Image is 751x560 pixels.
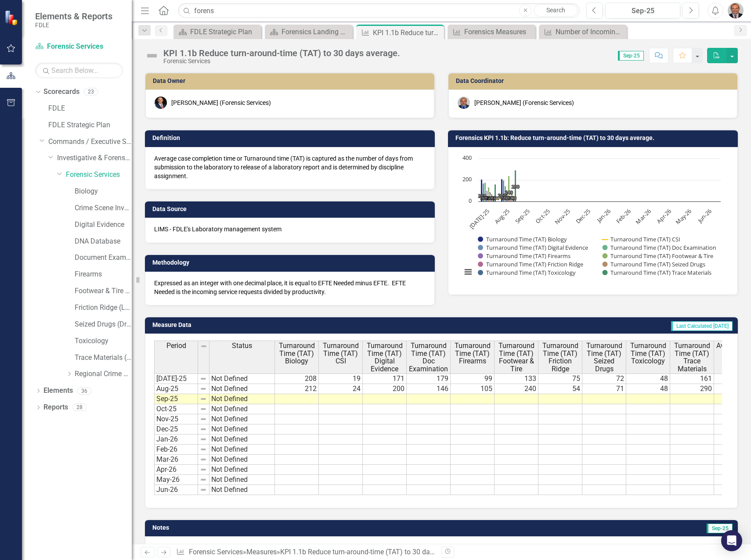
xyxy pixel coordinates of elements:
span: Sep-25 [618,51,644,61]
text: 72 [489,195,495,201]
svg: Interactive chart [457,154,725,286]
td: Not Defined [209,373,275,384]
button: Show Turnaround Time (TAT) Biology [478,235,567,243]
path: Jul-25, 72. Turnaround Time (TAT) Seized Drugs . [491,194,493,201]
span: Status [232,342,252,350]
td: Oct-25 [154,404,198,414]
td: Jun-26 [154,485,198,495]
button: Show Turnaround Time (TAT) Digital Evidence [478,244,589,251]
a: Seized Drugs (Drug Chemistry) [75,319,132,330]
img: 8DAGhfEEPCf229AAAAAElFTkSuQmCC [200,426,207,433]
h3: Definition [152,135,430,141]
td: 19 [319,373,363,384]
button: Sep-25 [605,3,680,18]
h3: Data Source [152,206,430,212]
text: Jan-26 [595,207,612,225]
text: Apr-26 [655,207,672,225]
text: 290 [512,183,520,190]
text: 133 [485,195,493,201]
td: 99 [451,373,495,384]
g: Turnaround Time (TAT) Biology, series 1 of 10. Bar series with 12 bars. [481,158,711,202]
td: Not Defined [209,475,275,485]
a: Reports [43,402,68,413]
path: Jul-25, 171. Turnaround Time (TAT) Digital Evidence . [483,183,484,201]
text: Oct-25 [534,207,551,225]
img: 8DAGhfEEPCf229AAAAAElFTkSuQmCC [200,486,207,493]
a: Firearms [75,269,132,280]
h3: Data Coordinator [456,78,733,84]
img: 8DAGhfEEPCf229AAAAAElFTkSuQmCC [200,476,207,483]
td: 171 [363,373,407,384]
td: Sep-25 [154,394,198,404]
a: FDLE Strategic Plan [48,120,132,130]
button: Show Turnaround Time (TAT) Footwear & Tire [602,252,714,260]
img: 8DAGhfEEPCf229AAAAAElFTkSuQmCC [200,395,207,402]
span: Elements & Reports [35,11,112,22]
text: Nov-25 [553,207,571,226]
text: 75 [488,195,493,201]
text: 208 [478,193,486,199]
path: Aug-25, 290. Turnaround Time (TAT) Trace Materials . [515,170,516,201]
div: » » [176,547,435,557]
button: View chart menu, Chart [462,266,474,278]
text: 200 [462,175,472,183]
td: Not Defined [209,485,275,495]
text: 179 [481,195,489,201]
div: 28 [72,404,87,411]
a: Document Examination (Questioned Documents) [75,253,132,263]
td: Not Defined [209,424,275,434]
text: 19 [486,190,491,197]
path: Jul-25, 208. Turnaround Time (TAT) Biology. [481,179,483,201]
path: Aug-25, 200. Turnaround Time (TAT) Digital Evidence . [503,180,505,201]
text: May-26 [674,207,693,226]
button: Show Turnaround Time (TAT) Toxicology [478,269,576,276]
td: Not Defined [209,434,275,445]
text: 71 [509,195,515,201]
div: Sep-25 [608,6,677,16]
span: Turnaround Time (TAT) Friction Ridge [540,342,580,373]
path: Jul-25, 161. Turnaround Time (TAT) Trace Materials . [495,184,496,201]
div: KPI 1.1b Reduce turn-around-time (TAT) to 30 days average. [373,27,442,38]
text: [DATE]-25 [468,207,491,230]
button: Chris Carney [728,3,744,18]
span: Turnaround Time (TAT) Doc Examination [408,342,448,373]
h3: Methodology [152,259,430,266]
span: Turnaround Time (TAT) Seized Drugs [584,342,624,373]
a: Forensics Measures [450,26,533,37]
h3: Notes [152,524,375,531]
text: 99 [484,195,490,201]
button: Show Turnaround Time (TAT) Firearms [478,252,571,260]
a: Trace Materials (Trace Evidence) [75,353,132,363]
input: Search Below... [35,63,123,78]
text: Aug-25 [493,207,511,226]
img: 8DAGhfEEPCf229AAAAAElFTkSuQmCC [200,446,207,453]
td: 24 [319,384,363,394]
a: Forensic Services [66,170,132,180]
td: 133 [495,373,538,384]
text: 240 [505,189,513,195]
h3: Forensics KPI 1.1b: Reduce turn-around-time (TAT) to 30 days average. [455,135,733,141]
td: 179 [407,373,451,384]
text: Feb-26 [614,207,632,225]
td: 161 [670,373,714,384]
td: Aug-25 [154,384,198,394]
td: Dec-25 [154,424,198,434]
td: Mar-26 [154,455,198,465]
text: Dec-25 [574,207,592,225]
a: Measures [246,548,277,556]
button: Show Turnaround Time (TAT) CSI [602,235,680,243]
td: Nov-25 [154,414,198,424]
a: Elements [43,386,73,396]
a: Search [534,4,578,17]
a: Number of Incoming Service Requests [541,26,625,37]
text: 161 [491,195,499,201]
td: Not Defined [209,404,275,414]
td: Not Defined [209,455,275,465]
a: Investigative & Forensic Services Command [57,153,132,163]
text: 212 [498,192,506,198]
td: Feb-26 [154,445,198,455]
td: 71 [582,384,626,394]
td: 200 [363,384,407,394]
div: FDLE Strategic Plan [190,26,259,37]
img: 8DAGhfEEPCf229AAAAAElFTkSuQmCC [200,436,207,443]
